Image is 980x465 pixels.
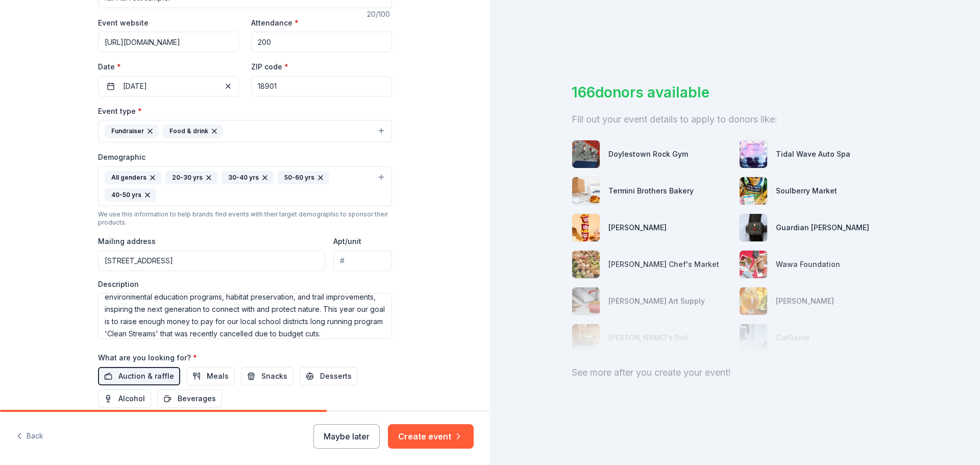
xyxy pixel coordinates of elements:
[105,188,156,202] div: 40-50 yrs
[157,389,222,408] button: Beverages
[98,18,149,28] label: Event website
[367,8,392,20] div: 20 /100
[98,152,145,162] label: Demographic
[388,424,474,449] button: Create event
[740,177,767,205] img: photo for Soulberry Market
[572,177,600,205] img: photo for Termini Brothers Bakery
[16,426,43,447] button: Back
[207,370,229,382] span: Meals
[572,111,898,128] div: Fill out your event details to apply to donors like:
[98,353,197,363] label: What are you looking for?
[186,367,235,385] button: Meals
[98,367,180,385] button: Auction & raffle
[98,210,392,227] div: We use this information to help brands find events with their target demographic to sponsor their...
[163,125,223,138] div: Food & drink
[300,367,358,385] button: Desserts
[105,125,159,138] div: Fundraiser
[608,222,667,234] div: [PERSON_NAME]
[222,171,274,184] div: 30-40 yrs
[278,171,329,184] div: 50-60 yrs
[241,367,293,385] button: Snacks
[118,370,174,382] span: Auction & raffle
[776,222,869,234] div: Guardian [PERSON_NAME]
[251,76,392,96] input: 12345 (U.S. only)
[320,370,352,382] span: Desserts
[98,293,392,339] textarea: Funds raised from the Fall Harvest Sampler will directly support youth environmental education pr...
[251,32,392,52] input: 20
[313,424,380,449] button: Maybe later
[98,32,239,52] input: https://www...
[98,279,139,289] label: Description
[98,120,392,142] button: FundraiserFood & drink
[776,148,850,160] div: Tidal Wave Auto Spa
[333,251,392,271] input: #
[98,389,151,408] button: Alcohol
[118,393,145,405] span: Alcohol
[608,185,694,197] div: Termini Brothers Bakery
[98,236,156,247] label: Mailing address
[98,62,239,72] label: Date
[608,148,688,160] div: Doylestown Rock Gym
[105,171,161,184] div: All genders
[178,393,216,405] span: Beverages
[98,76,239,96] button: [DATE]
[776,185,837,197] div: Soulberry Market
[572,214,600,241] img: photo for Sheetz
[740,140,767,168] img: photo for Tidal Wave Auto Spa
[572,364,898,381] div: See more after you create your event!
[98,166,392,206] button: All genders20-30 yrs30-40 yrs50-60 yrs40-50 yrs
[251,62,288,72] label: ZIP code
[98,106,142,116] label: Event type
[740,214,767,241] img: photo for Guardian Angel Device
[572,82,898,103] div: 166 donors available
[251,18,299,28] label: Attendance
[98,251,325,271] input: Enter a US address
[572,140,600,168] img: photo for Doylestown Rock Gym
[261,370,287,382] span: Snacks
[165,171,217,184] div: 20-30 yrs
[333,236,361,247] label: Apt/unit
